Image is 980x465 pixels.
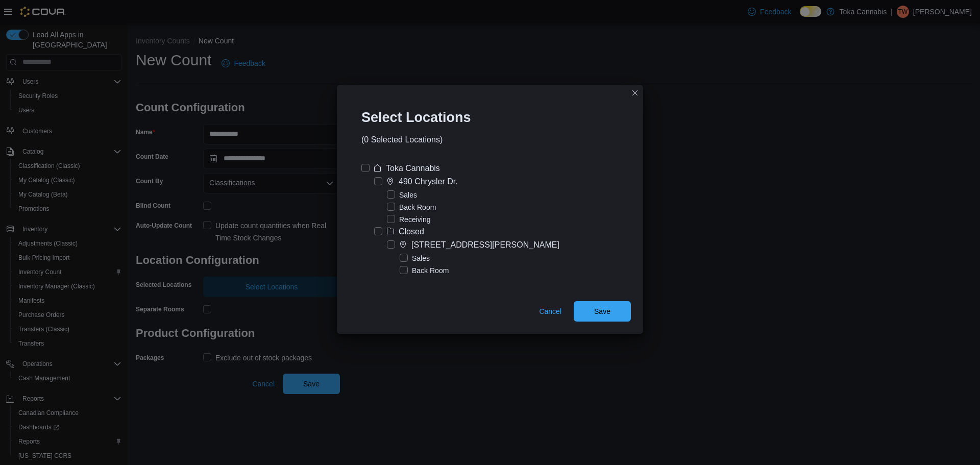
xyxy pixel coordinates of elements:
[387,201,436,213] label: Back Room
[387,189,417,201] label: Sales
[539,306,561,316] span: Cancel
[535,301,566,322] button: Cancel
[349,97,492,134] div: Select Locations
[399,226,424,238] div: Closed
[400,264,449,277] label: Back Room
[361,134,443,146] div: (0 Selected Locations)
[387,213,430,226] label: Receiving
[594,306,610,316] span: Save
[411,239,559,251] div: [STREET_ADDRESS][PERSON_NAME]
[400,252,430,264] label: Sales
[399,176,458,188] div: 490 Chrysler Dr.
[386,162,440,175] div: Toka Cannabis
[574,301,631,322] button: Save
[629,87,641,99] button: Closes this modal window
